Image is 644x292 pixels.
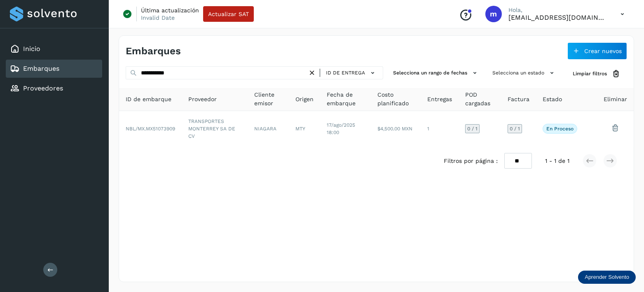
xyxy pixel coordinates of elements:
[208,11,249,17] span: Actualizar SAT
[390,66,482,80] button: Selecciona un rango de fechas
[126,45,181,57] h4: Embarques
[295,95,314,104] span: Origen
[248,111,289,146] td: NIAGARA
[508,14,607,21] p: mmonroy@niagarawater.com
[188,95,217,104] span: Proveedor
[508,7,607,14] p: Hola,
[327,90,364,108] span: Fecha de embarque
[510,126,520,131] span: 0 / 1
[6,40,102,58] div: Inicio
[578,271,636,284] div: Aprender Solvento
[141,14,175,21] p: Invalid Date
[254,90,282,108] span: Cliente emisor
[465,90,494,108] span: POD cargadas
[566,66,627,81] button: Limpiar filtros
[23,84,63,92] a: Proveedores
[546,126,574,132] p: En proceso
[126,95,171,104] span: ID de embarque
[489,66,560,80] button: Selecciona un estado
[126,126,175,132] span: NBL/MX.MX51073909
[141,7,199,14] p: Última actualización
[573,70,607,77] span: Limpiar filtros
[567,42,627,60] button: Crear nuevos
[326,69,365,76] span: ID de entrega
[444,157,498,165] span: Filtros por página :
[545,157,569,165] span: 1 - 1 de 1
[289,111,320,146] td: MTY
[585,274,629,280] p: Aprender Solvento
[467,126,478,131] span: 0 / 1
[508,95,529,104] span: Factura
[327,122,355,135] span: 17/ago/2025 18:00
[323,67,379,79] button: ID de entrega
[421,111,459,146] td: 1
[182,111,248,146] td: TRANSPORTES MONTERREY SA DE CV
[584,48,622,54] span: Crear nuevos
[371,111,421,146] td: $4,500.00 MXN
[427,95,452,104] span: Entregas
[6,79,102,97] div: Proveedores
[23,45,40,53] a: Inicio
[377,90,414,108] span: Costo planificado
[604,95,627,104] span: Eliminar
[203,6,254,22] button: Actualizar SAT
[23,65,59,72] a: Embarques
[543,95,562,104] span: Estado
[6,60,102,78] div: Embarques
